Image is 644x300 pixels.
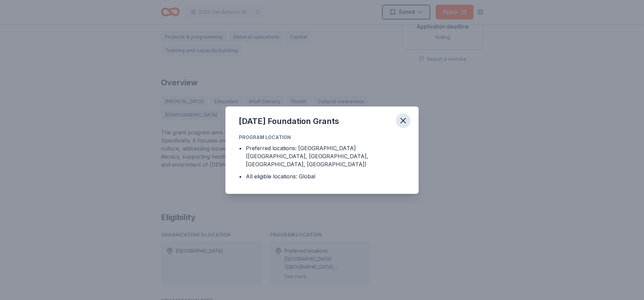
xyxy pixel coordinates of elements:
[239,172,242,180] div: •
[239,144,242,152] div: •
[246,172,315,180] div: All eligible locations: Global
[239,116,339,127] div: [DATE] Foundation Grants
[239,133,405,141] div: Program Location
[246,144,405,168] div: Preferred locations: [GEOGRAPHIC_DATA] ([GEOGRAPHIC_DATA], [GEOGRAPHIC_DATA], [GEOGRAPHIC_DATA], ...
